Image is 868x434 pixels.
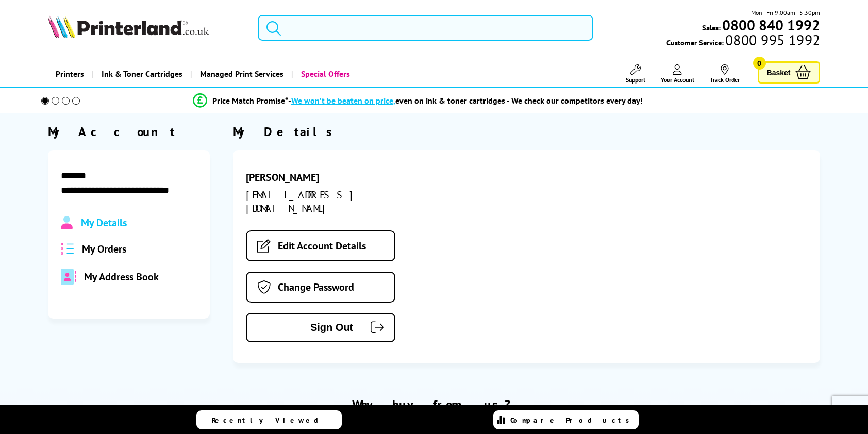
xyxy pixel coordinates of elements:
img: Printerland Logo [48,15,209,38]
a: Track Order [710,64,740,84]
div: [EMAIL_ADDRESS][DOMAIN_NAME] [246,188,431,215]
button: Sign Out [246,313,395,342]
a: Recently Viewed [196,410,342,429]
a: Basket 0 [758,61,821,84]
a: Edit Account Details [246,230,395,261]
span: Price Match Promise* [212,95,288,106]
span: My Orders [82,242,126,256]
span: 0800 995 1992 [724,35,820,45]
img: all-order.svg [61,243,74,255]
a: Your Account [661,64,694,84]
span: Ink & Toner Cartridges [102,61,182,87]
div: - even on ink & toner cartridges - We check our competitors every day! [288,95,643,106]
span: My Address Book [84,270,159,283]
span: Support [626,76,645,84]
a: Printers [48,61,92,87]
a: Support [626,64,645,84]
span: Recently Viewed [212,415,329,425]
span: Compare Products [510,415,635,425]
img: Profile.svg [61,216,73,229]
span: Customer Service: [666,35,820,47]
span: Sales: [702,23,721,32]
span: Sign Out [262,322,353,333]
span: Your Account [661,76,694,84]
h2: Why buy from us? [48,396,821,412]
a: Change Password [246,272,395,303]
span: Mon - Fri 9:00am - 5:30pm [751,8,820,18]
span: Basket [767,65,791,79]
span: 0 [753,57,766,70]
a: Managed Print Services [190,61,291,87]
a: 0800 840 1992 [721,20,820,30]
span: We won’t be beaten on price, [291,95,395,106]
span: My Details [81,216,127,229]
div: My Account [48,124,210,140]
a: Special Offers [291,61,358,87]
div: My Details [233,124,820,140]
b: 0800 840 1992 [722,15,820,35]
a: Ink & Toner Cartridges [92,61,190,87]
a: Printerland Logo [48,15,245,40]
li: modal_Promise [27,92,809,110]
img: address-book-duotone-solid.svg [61,269,76,285]
a: Compare Products [493,410,639,429]
div: [PERSON_NAME] [246,171,431,184]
